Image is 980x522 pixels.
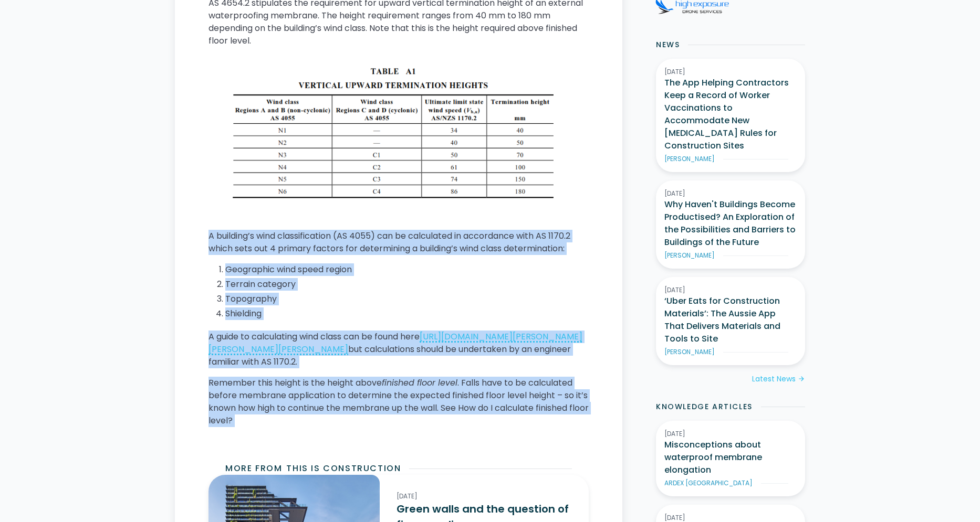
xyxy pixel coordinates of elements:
p: A guide to calculating wind class can be found here but calculations should be undertaken by an e... [208,331,589,368]
a: [DATE]Why Haven't Buildings Become Productised? An Exploration of the Possibilities and Barriers ... [656,180,805,269]
a: Latest Newsarrow_forward [752,374,805,385]
div: [DATE] [664,285,797,295]
div: [PERSON_NAME] [664,251,715,260]
p: Remember this height is the height above . Falls have to be calculated before membrane applicatio... [208,377,589,427]
li: Topography [225,293,589,305]
div: [DATE] [664,67,797,77]
h3: Why Haven't Buildings Become Productised? An Exploration of the Possibilities and Barriers to Bui... [664,198,797,249]
div: [DATE] [664,429,797,439]
div: [DATE] [397,492,572,501]
div: [PERSON_NAME] [664,347,715,357]
div: arrow_forward [798,374,805,385]
div: [DATE] [664,189,797,198]
div: Latest News [752,374,796,385]
div: ARDEX [GEOGRAPHIC_DATA] [664,478,753,488]
p: A building’s wind classification (AS 4055) can be calculated in accordance with AS 1170.2 which s... [208,230,589,255]
em: finished floor level [382,377,457,389]
h2: Knowledge Articles [656,401,753,412]
div: [PERSON_NAME] [664,154,715,164]
h3: ‘Uber Eats for Construction Materials’: The Aussie App That Delivers Materials and Tools to Site [664,295,797,345]
h3: The App Helping Contractors Keep a Record of Worker Vaccinations to Accommodate New [MEDICAL_DATA... [664,77,797,152]
a: [URL][DOMAIN_NAME][PERSON_NAME][PERSON_NAME][PERSON_NAME] [208,331,582,355]
a: [DATE]‘Uber Eats for Construction Materials’: The Aussie App That Delivers Materials and Tools to... [656,277,805,365]
h2: News [656,39,680,50]
a: [DATE]Misconceptions about waterproof membrane elongationARDEX [GEOGRAPHIC_DATA] [656,421,805,496]
h3: Misconceptions about waterproof membrane elongation [664,439,797,476]
li: Geographic wind speed region [225,263,589,276]
a: [DATE]The App Helping Contractors Keep a Record of Worker Vaccinations to Accommodate New [MEDICA... [656,59,805,172]
h2: This Is Construction [286,462,401,475]
li: Terrain category [225,278,589,291]
li: Shielding [225,307,589,320]
h2: More from [225,462,282,475]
